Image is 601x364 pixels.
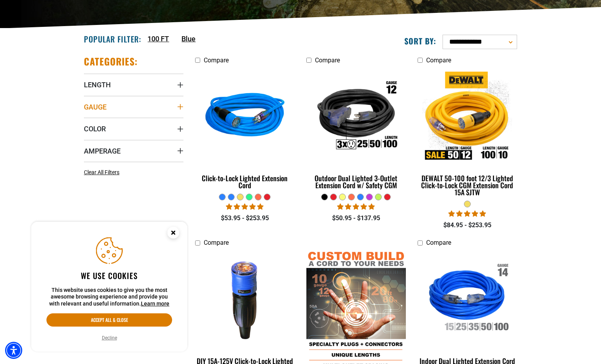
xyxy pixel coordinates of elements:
summary: Length [84,74,183,95]
span: 4.87 stars [226,203,263,210]
label: Sort by: [404,36,436,46]
h2: We use cookies [46,270,172,281]
aside: Cookie Consent [31,222,187,352]
img: DIY 15A-125V Click-to-Lock Lighted Connector [196,254,294,344]
div: DEWALT 50-100 foot 12/3 Lighted Click-to-Lock CGM Extension Cord 15A SJTW [418,175,517,196]
div: $50.95 - $137.95 [306,214,406,223]
img: blue [196,72,294,161]
a: Outdoor Dual Lighted 3-Outlet Extension Cord w/ Safety CGM Outdoor Dual Lighted 3-Outlet Extensio... [306,68,406,193]
span: Compare [315,57,340,64]
button: Accept all & close [46,313,172,327]
img: DEWALT 50-100 foot 12/3 Lighted Click-to-Lock CGM Extension Cord 15A SJTW [418,72,516,161]
div: Click-to-Lock Lighted Extension Cord [195,175,295,189]
a: This website uses cookies to give you the most awesome browsing experience and provide you with r... [141,300,169,307]
span: 4.80 stars [337,203,375,210]
p: This website uses cookies to give you the most awesome browsing experience and provide you with r... [46,287,172,307]
summary: Color [84,118,183,140]
span: Compare [426,57,451,64]
h2: Categories: [84,55,138,67]
img: Indoor Dual Lighted Extension Cord w/ Safety CGM [418,254,516,344]
summary: Gauge [84,96,183,118]
span: Amperage [84,147,121,155]
span: Length [84,80,111,89]
div: Accessibility Menu [5,342,22,359]
img: Outdoor Dual Lighted 3-Outlet Extension Cord w/ Safety CGM [307,72,405,161]
a: DEWALT 50-100 foot 12/3 Lighted Click-to-Lock CGM Extension Cord 15A SJTW DEWALT 50-100 foot 12/3... [418,68,517,200]
a: blue Click-to-Lock Lighted Extension Cord [195,68,295,193]
a: Clear All Filters [84,168,123,177]
a: Blue [181,34,196,44]
h2: Popular Filter: [84,34,141,44]
span: Clear All Filters [84,169,119,175]
span: Compare [426,239,451,246]
button: Decline [100,334,119,342]
div: $84.95 - $253.95 [418,221,517,230]
div: $53.95 - $253.95 [195,214,295,223]
span: Gauge [84,102,107,111]
span: Compare [204,57,229,64]
span: 4.84 stars [448,210,486,217]
summary: Amperage [84,140,183,162]
span: Color [84,124,106,133]
span: Compare [204,239,229,246]
div: Outdoor Dual Lighted 3-Outlet Extension Cord w/ Safety CGM [306,175,406,189]
a: 100 FT [148,34,169,44]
